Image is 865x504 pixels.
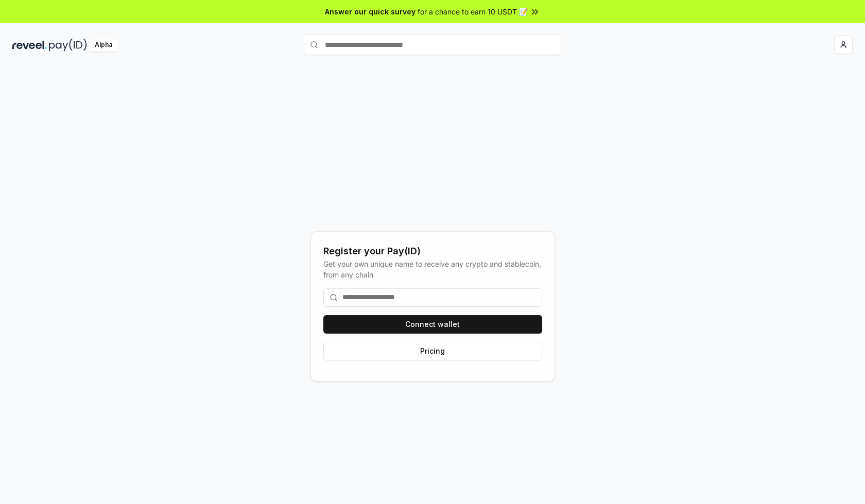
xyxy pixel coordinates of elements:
[418,6,528,17] span: for a chance to earn 10 USDT 📝
[49,39,87,51] img: pay_id
[323,244,542,258] div: Register your Pay(ID)
[323,315,542,334] button: Connect wallet
[89,39,118,51] div: Alpha
[325,6,416,17] span: Answer our quick survey
[323,258,542,280] div: Get your own unique name to receive any crypto and stablecoin, from any chain
[323,342,542,360] button: Pricing
[12,39,47,51] img: reveel_dark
